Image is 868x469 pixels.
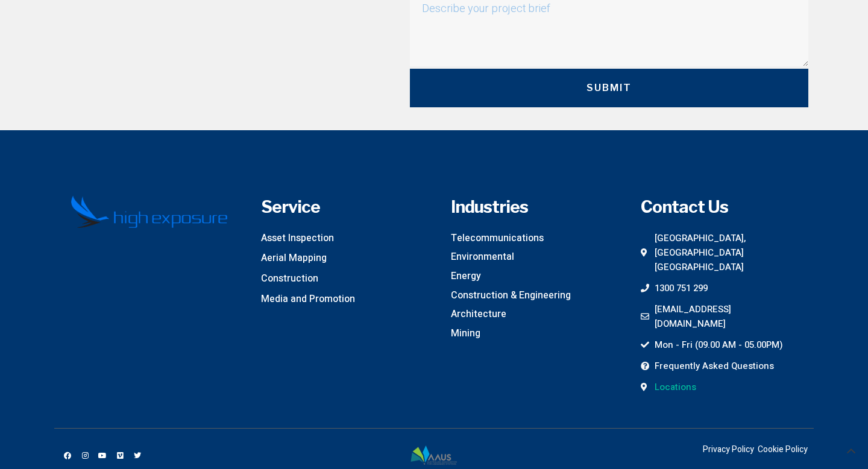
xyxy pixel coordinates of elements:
a: Media and Promotion [261,292,417,307]
span: 1300 751 299 [652,281,708,295]
a: Privacy Policy [703,443,754,456]
span: Mon - Fri (09.00 AM - 05.00PM) [652,338,783,352]
a: 1300 751 299 [641,281,797,295]
span: Construction & Engineering [451,288,571,304]
span: Construction [261,271,318,287]
span: Environmental [451,250,514,265]
h4: Industries [451,195,607,219]
span: [EMAIL_ADDRESS][DOMAIN_NAME] [652,302,797,331]
a: Frequently Asked Questions [641,359,797,373]
span: Mining [451,326,480,342]
span: Energy [451,269,481,285]
a: Construction & Engineering [451,288,607,304]
a: Mining [451,326,607,342]
a: Aerial Mapping [261,251,417,266]
a: Asset Inspection [261,231,417,247]
span: Frequently Asked Questions [652,359,774,373]
span: Aerial Mapping [261,251,327,266]
h4: Service [261,195,417,219]
a: Construction [261,271,417,287]
a: Architecture [451,307,607,323]
button: Submit [410,69,809,107]
img: High Exposure Logo [71,195,227,228]
img: AAUS-logo_inline-colour [410,445,457,466]
a: [EMAIL_ADDRESS][DOMAIN_NAME] [641,302,797,331]
span: Submit [587,81,632,95]
a: Locations [641,380,797,394]
span: Architecture [451,307,506,323]
span: Locations [652,380,696,394]
span: Asset Inspection [261,231,334,247]
a: Energy [451,269,607,285]
a: Telecommunications [451,231,607,247]
h4: Contact Us [641,195,797,219]
span: Media and Promotion [261,292,355,307]
a: Cookie Policy [758,443,808,456]
a: Environmental [451,250,607,265]
span: [GEOGRAPHIC_DATA], [GEOGRAPHIC_DATA] [GEOGRAPHIC_DATA] [652,231,797,274]
span: Telecommunications [451,231,544,247]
